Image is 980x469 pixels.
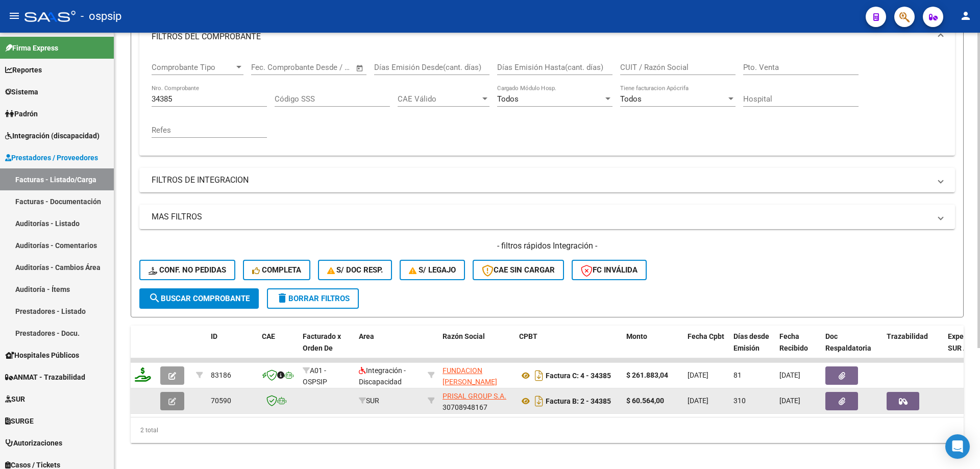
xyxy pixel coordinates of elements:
span: CAE SIN CARGAR [482,265,555,275]
span: Conf. no pedidas [149,265,226,275]
button: S/ Doc Resp. [318,260,393,280]
mat-expansion-panel-header: FILTROS DE INTEGRACION [139,168,955,192]
button: Buscar Comprobante [139,288,259,309]
datatable-header-cell: Razón Social [438,326,515,371]
span: ID [211,332,217,340]
span: Hospitales Públicos [5,350,79,361]
span: ANMAT - Trazabilidad [5,372,85,383]
span: 83186 [211,371,231,379]
span: 70590 [211,397,231,405]
mat-icon: delete [276,292,288,304]
i: Descargar documento [532,367,546,384]
datatable-header-cell: Trazabilidad [883,326,944,371]
span: Todos [497,94,519,104]
button: CAE SIN CARGAR [473,260,564,280]
button: FC Inválida [572,260,647,280]
mat-panel-title: MAS FILTROS [152,211,930,223]
span: SUR [5,393,25,405]
datatable-header-cell: Fecha Cpbt [683,326,729,371]
h4: - filtros rápidos Integración - [139,240,955,252]
datatable-header-cell: Días desde Emisión [729,326,775,371]
mat-icon: menu [8,10,20,22]
strong: Factura B: 2 - 34385 [546,397,611,405]
div: 30708948167 [443,390,511,412]
span: Facturado x Orden De [303,332,341,352]
span: Area [359,332,374,340]
span: Fecha Recibido [779,332,808,352]
datatable-header-cell: ID [207,326,258,371]
button: Completa [243,260,310,280]
span: S/ legajo [409,265,456,275]
span: Todos [620,94,642,104]
button: S/ legajo [400,260,465,280]
div: 30687298620 [443,365,511,386]
span: Razón Social [443,332,485,340]
span: Fecha Cpbt [688,332,724,340]
span: Prestadores / Proveedores [5,152,98,163]
input: Start date [251,63,284,72]
span: SURGE [5,415,34,427]
span: Trazabilidad [887,332,928,340]
span: Sistema [5,86,38,97]
mat-icon: search [149,292,161,304]
mat-panel-title: FILTROS DEL COMPROBANTE [152,31,930,42]
i: Descargar documento [532,393,546,409]
span: Integración (discapacidad) [5,130,100,141]
span: [DATE] [688,397,708,405]
datatable-header-cell: Doc Respaldatoria [821,326,883,371]
span: Reportes [5,64,42,76]
span: S/ Doc Resp. [327,265,383,275]
span: CAE [262,332,275,340]
span: Completa [252,265,301,275]
datatable-header-cell: Area [355,326,424,371]
span: [DATE] [688,371,708,379]
span: Comprobante Tipo [152,63,234,72]
datatable-header-cell: Fecha Recibido [775,326,821,371]
span: Monto [626,332,647,340]
span: PRISAL GROUP S.A. [443,392,506,400]
div: 2 total [131,417,964,443]
span: - ospsip [81,5,121,28]
mat-icon: person [960,10,972,22]
datatable-header-cell: CAE [258,326,299,371]
div: FILTROS DEL COMPROBANTE [139,53,955,156]
strong: $ 60.564,00 [626,397,664,405]
span: 310 [733,397,746,405]
input: End date [293,63,343,72]
button: Borrar Filtros [267,288,359,309]
strong: Factura C: 4 - 34385 [546,372,611,380]
span: Buscar Comprobante [149,294,250,303]
button: Open calendar [354,62,366,74]
button: Conf. no pedidas [139,260,235,280]
span: [DATE] [779,397,800,405]
span: FUNDACION [PERSON_NAME] [443,366,497,386]
span: Padrón [5,108,38,119]
span: Firma Express [5,42,58,54]
span: SUR [359,397,379,405]
span: Borrar Filtros [276,294,350,303]
span: 81 [733,371,742,379]
span: [DATE] [779,371,800,379]
span: Autorizaciones [5,437,62,449]
strong: $ 261.883,04 [626,371,668,379]
datatable-header-cell: Facturado x Orden De [299,326,355,371]
mat-expansion-panel-header: FILTROS DEL COMPROBANTE [139,20,955,53]
mat-panel-title: FILTROS DE INTEGRACION [152,175,930,186]
span: Integración - Discapacidad [359,366,406,386]
span: A01 - OSPSIP [303,366,327,386]
span: CPBT [519,332,537,340]
span: CAE Válido [398,94,480,104]
div: Open Intercom Messenger [945,434,970,459]
span: Doc Respaldatoria [825,332,871,352]
mat-expansion-panel-header: MAS FILTROS [139,205,955,229]
span: FC Inválida [581,265,638,275]
datatable-header-cell: CPBT [515,326,622,371]
span: Días desde Emisión [733,332,769,352]
datatable-header-cell: Monto [622,326,683,371]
